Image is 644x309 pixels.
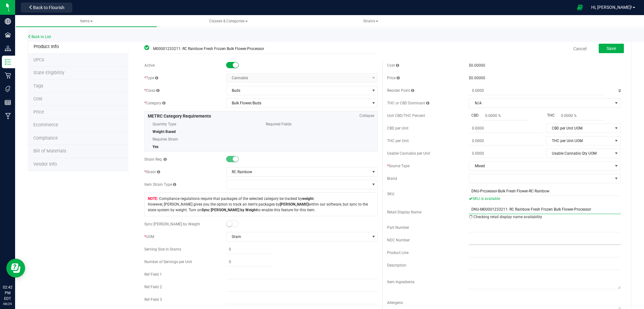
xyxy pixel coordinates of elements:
[387,126,408,130] span: CBD per Unit
[558,111,605,120] input: 0.0000 %
[34,44,59,49] span: Product Info
[619,86,621,95] span: g
[5,45,11,52] inline-svg: Distribution
[33,109,44,115] span: Price
[144,101,165,105] span: Category
[613,136,620,145] span: select
[144,260,192,264] span: Number of Servings per Unit
[573,1,587,14] span: Open Ecommerce Menu
[387,280,414,284] span: Item Ingredients
[387,63,399,68] span: Cost
[33,57,44,63] span: Tag
[469,86,603,95] input: 0.0000
[387,225,409,230] span: Part Number
[144,88,159,93] span: Class
[226,232,370,241] span: Gram
[3,284,12,301] p: 02:42 PM EDT
[387,251,408,255] span: Product Line
[33,148,66,154] span: Bill of Materials
[387,192,394,196] span: SKU
[5,72,11,79] inline-svg: Retail
[387,238,410,242] span: NDC Number
[546,124,613,133] span: CBD per Unit UOM
[144,157,167,162] span: Strain Req.
[369,86,377,95] span: select
[153,135,256,144] span: Requires Strain
[469,149,544,158] input: 0.0000
[387,263,406,268] span: Description
[5,86,11,92] inline-svg: Tags
[545,113,557,118] span: THC
[387,151,430,156] span: Usable Cannabis per Unit
[469,113,481,118] span: CBD
[144,44,149,51] span: In Sync
[5,32,11,38] inline-svg: Facilities
[469,196,500,201] span: SKU is available
[144,285,162,289] span: Ref Field 2
[144,170,160,174] span: Strain
[33,162,57,167] span: Vendor Info
[599,44,624,53] button: Save
[5,99,11,106] inline-svg: Reports
[151,44,378,53] input: Item name
[148,113,211,119] span: METRC Category Requirements
[359,113,374,119] span: Collapse
[482,111,529,120] input: 0.0000 %
[144,63,155,68] span: Active
[153,119,256,129] span: Quantity Type
[226,99,370,108] span: Bulk Flower/Buds
[387,301,403,305] span: Allergens
[148,196,375,213] span: Compliance regulations require that packages of the selected category be tracked by . However, [P...
[369,232,377,241] span: select
[80,19,93,23] span: Items
[144,235,154,239] span: UOM
[363,19,378,23] span: Strains
[5,59,11,65] inline-svg: Inventory
[153,130,176,134] span: Weight Based
[387,76,400,80] span: Price
[153,145,158,149] span: Yes
[144,297,162,302] span: Ref Field 3
[387,101,429,105] span: THC or CBD Dominant
[33,70,64,75] span: Tag
[591,5,632,10] span: Hi, [PERSON_NAME]!
[573,46,586,52] a: Cancel
[33,135,58,141] span: Compliance
[474,215,542,219] span: Checking retail display name availability
[387,139,409,143] span: THC per Unit
[6,259,25,278] iframe: Resource center
[369,99,377,108] span: select
[144,272,162,277] span: Ref Field 1
[144,247,181,251] span: Serving Size in Grams
[266,119,369,129] span: Required Fields
[33,83,43,89] span: Tag
[613,124,620,133] span: select
[469,63,485,68] span: $0.00000
[613,149,620,158] span: select
[469,99,613,108] span: N/A
[469,124,544,133] input: 0.0000
[302,196,314,201] b: weight
[28,35,51,39] a: Back to List
[387,210,421,214] span: Retail Display Name
[607,46,616,51] span: Save
[226,257,273,266] input: 0
[469,162,613,170] span: Mixed
[209,19,248,23] span: Classes & Categories
[226,245,273,254] input: 0
[5,18,11,25] inline-svg: Company
[144,222,200,226] span: Sync [PERSON_NAME] by Weight
[33,122,58,128] span: Ecommerce
[387,176,397,181] span: Brand
[387,164,409,168] span: Source Type
[613,99,620,108] span: select
[5,113,11,119] inline-svg: Manufacturing
[226,86,370,95] span: Buds
[280,202,308,207] b: [PERSON_NAME]
[469,76,485,80] span: $0.00000
[546,136,613,145] span: THC per Unit UOM
[226,168,370,176] span: RC Rainbow
[33,5,64,10] span: Back to Flourish
[387,113,425,118] span: Unit CBD/THC Percent
[21,3,72,13] button: Back to Flourish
